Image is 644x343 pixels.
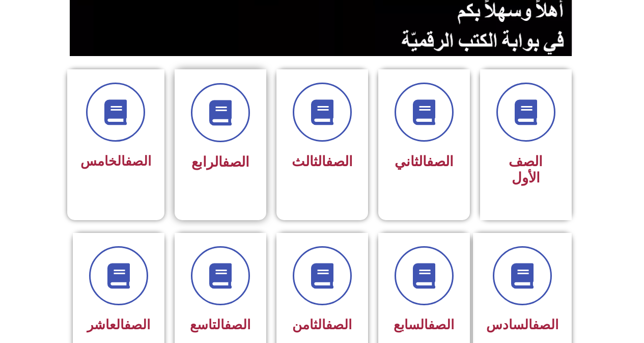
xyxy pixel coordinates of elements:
a: الصف [427,153,454,170]
a: الصف [222,154,249,170]
a: الصف [225,317,250,332]
span: الصف الأول [509,153,543,186]
span: الخامس [80,153,151,169]
a: الصف [125,153,151,169]
span: الثاني [395,153,454,170]
a: الصف [326,153,353,170]
a: الصف [428,317,454,332]
span: السادس [486,317,558,332]
span: التاسع [190,317,250,332]
span: الثامن [292,317,352,332]
a: الصف [326,317,352,332]
span: العاشر [87,317,150,332]
a: الصف [533,317,558,332]
span: السابع [394,317,454,332]
a: الصف [124,317,150,332]
span: الثالث [292,153,353,170]
span: الرابع [191,154,249,170]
